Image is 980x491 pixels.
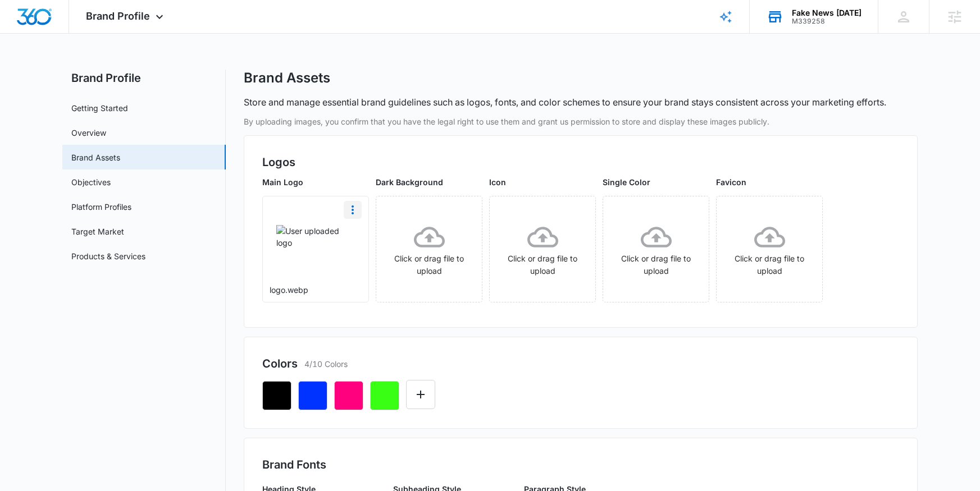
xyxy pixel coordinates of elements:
[792,8,862,17] div: account name
[792,17,862,25] div: account id
[62,70,226,86] h2: Brand Profile
[717,196,822,302] span: Click or drag file to upload
[376,196,482,302] span: Click or drag file to upload
[244,95,886,109] p: Store and manage essential brand guidelines such as logos, fonts, and color schemes to ensure you...
[270,284,362,296] p: logo.webp
[86,10,150,22] span: Brand Profile
[71,102,128,114] a: Getting Started
[262,154,899,171] h2: Logos
[376,222,482,277] div: Click or drag file to upload
[603,222,709,277] div: Click or drag file to upload
[344,201,362,219] button: More
[71,127,106,139] a: Overview
[370,381,399,410] button: Remove
[717,222,822,277] div: Click or drag file to upload
[490,222,595,277] div: Click or drag file to upload
[603,196,709,302] span: Click or drag file to upload
[262,355,298,372] h2: Colors
[244,116,918,127] p: By uploading images, you confirm that you have the legal right to use them and grant us permissio...
[262,456,899,473] h2: Brand Fonts
[71,226,124,237] a: Target Market
[262,176,369,188] p: Main Logo
[304,358,348,370] p: 4/10 Colors
[334,381,363,410] button: Remove
[244,70,330,86] h1: Brand Assets
[71,201,131,213] a: Platform Profiles
[489,176,596,188] p: Icon
[71,152,120,163] a: Brand Assets
[376,176,482,188] p: Dark Background
[406,380,435,409] button: Edit Color
[262,381,291,410] button: Remove
[603,176,709,188] p: Single Color
[490,196,595,302] span: Click or drag file to upload
[71,250,145,262] a: Products & Services
[716,176,823,188] p: Favicon
[71,176,111,188] a: Objectives
[276,225,355,249] img: User uploaded logo
[298,381,327,410] button: Remove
